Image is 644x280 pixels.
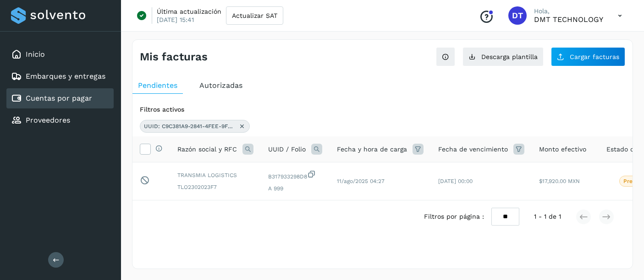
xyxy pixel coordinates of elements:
[551,47,625,66] button: Cargar facturas
[140,120,250,133] div: UUID: C9C381A9-2841-4FEE-9F9E-B317933298D8
[140,50,208,64] h4: Mis facturas
[337,145,407,154] span: Fecha y hora de carga
[157,16,194,24] p: [DATE] 15:41
[6,44,114,65] div: Inicio
[481,54,538,60] span: Descarga plantilla
[534,7,603,15] p: Hola,
[232,12,277,19] span: Actualizar SAT
[177,183,253,191] span: TLO2302023F7
[140,105,625,114] div: Filtros activos
[462,47,544,66] button: Descarga plantilla
[138,81,177,90] span: Pendientes
[6,66,114,86] div: Embarques y entregas
[144,122,236,130] span: UUID: C9C381A9-2841-4FEE-9F9E-B317933298D8
[268,184,322,193] span: A 999
[438,145,508,154] span: Fecha de vencimiento
[6,110,114,130] div: Proveedores
[268,145,306,154] span: UUID / Folio
[6,88,114,108] div: Cuentas por pagar
[199,81,242,90] span: Autorizadas
[177,145,237,154] span: Razón social y RFC
[226,6,283,25] button: Actualizar SAT
[570,54,619,60] span: Cargar facturas
[424,212,484,221] span: Filtros por página :
[177,171,253,179] span: TRANSMIA LOGISTICS
[26,116,70,124] a: Proveedores
[534,212,561,221] span: 1 - 1 de 1
[534,15,603,24] p: DMT TECHNOLOGY
[539,145,586,154] span: Monto efectivo
[26,94,92,102] a: Cuentas por pagar
[337,178,385,184] span: 11/ago/2025 04:27
[539,178,580,184] span: $17,920.00 MXN
[268,170,322,181] span: B317933298D8
[157,7,221,16] p: Última actualización
[438,178,473,184] span: [DATE] 00:00
[26,72,105,81] a: Embarques y entregas
[26,50,45,59] a: Inicio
